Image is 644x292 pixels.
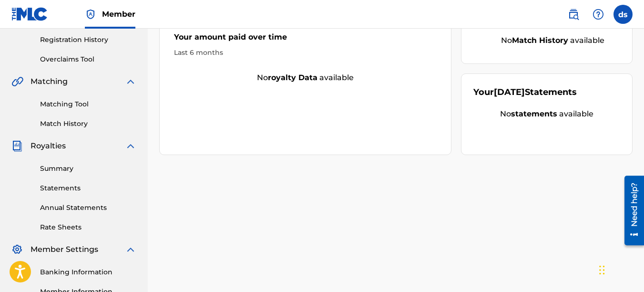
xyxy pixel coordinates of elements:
[40,119,136,129] a: Match History
[125,76,136,87] img: expand
[617,172,644,249] iframe: Resource Center
[40,267,136,277] a: Banking Information
[473,108,620,120] div: No available
[125,244,136,255] img: expand
[40,35,136,45] a: Registration History
[102,9,135,20] span: Member
[31,76,68,87] span: Matching
[593,9,604,20] img: help
[40,183,136,193] a: Statements
[174,31,437,48] div: Your amount paid over time
[268,73,317,82] strong: royalty data
[512,36,568,45] strong: Match History
[599,256,605,284] div: Drag
[31,244,98,255] span: Member Settings
[485,35,620,46] div: No available
[31,140,66,152] span: Royalties
[40,54,136,64] a: Overclaims Tool
[11,140,23,152] img: Royalties
[40,222,136,232] a: Rate Sheets
[564,5,583,24] a: Public Search
[40,203,136,213] a: Annual Statements
[11,7,48,21] img: MLC Logo
[40,164,136,174] a: Summary
[494,87,525,97] span: [DATE]
[613,5,633,24] div: User Menu
[160,72,451,83] div: No available
[174,48,437,58] div: Last 6 months
[596,246,644,292] iframe: Chat Widget
[11,76,23,87] img: Matching
[11,244,23,255] img: Member Settings
[125,140,136,152] img: expand
[568,9,579,20] img: search
[40,99,136,109] a: Matching Tool
[473,86,577,99] div: Your Statements
[511,109,557,118] strong: statements
[85,9,96,20] img: Top Rightsholder
[589,5,608,24] div: Help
